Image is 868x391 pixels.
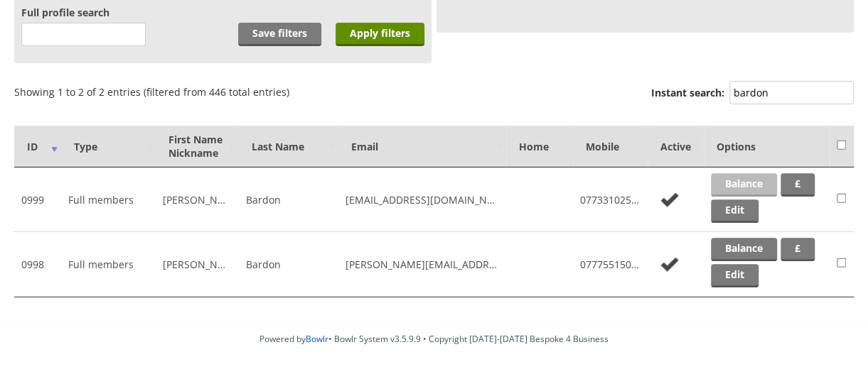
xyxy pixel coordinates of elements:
[306,333,328,345] a: Bowlr
[655,191,684,209] img: no
[573,126,648,167] th: Mobile
[781,173,815,197] a: £
[239,167,339,232] td: Bardon
[338,232,506,297] td: [PERSON_NAME][EMAIL_ADDRESS][DOMAIN_NAME]
[711,238,777,261] a: Balance
[61,167,156,232] td: Full members
[795,241,800,255] strong: £
[14,77,289,99] div: Showing 1 to 2 of 2 entries (filtered from 446 total entries)
[156,126,239,167] th: First NameNickname: activate to sort column ascending
[21,23,146,46] input: 3 characters minimum
[651,81,854,108] label: Instant search:
[338,126,506,167] th: Email: activate to sort column ascending
[14,126,61,167] th: ID: activate to sort column ascending
[729,81,854,104] input: Instant search:
[21,6,109,19] label: Full profile search
[704,126,830,167] th: Options
[156,167,239,232] td: [PERSON_NAME]
[573,167,648,232] td: 07733102547
[61,232,156,297] td: Full members
[711,173,777,197] a: Balance
[238,23,321,46] a: Save filters
[711,199,759,223] a: Edit
[711,264,759,287] a: Edit
[259,333,609,345] span: Powered by • Bowlr System v3.5.9.9 • Copyright [DATE]-[DATE] Bespoke 4 Business
[336,23,424,46] input: Apply filters
[239,126,339,167] th: Last Name: activate to sort column ascending
[573,232,648,297] td: 07775515053
[14,167,61,232] td: 0999
[338,167,506,232] td: [EMAIL_ADDRESS][DOMAIN_NAME]
[61,126,156,167] th: Type: activate to sort column ascending
[156,232,239,297] td: [PERSON_NAME]
[795,177,800,190] strong: £
[14,232,61,297] td: 0998
[239,232,339,297] td: Bardon
[648,126,704,167] th: Active: activate to sort column ascending
[655,255,684,273] img: no
[506,126,572,167] th: Home
[781,238,815,261] a: £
